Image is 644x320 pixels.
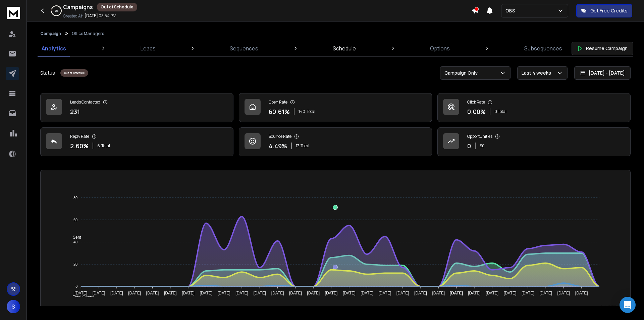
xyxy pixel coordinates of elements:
[450,291,463,295] tspan: [DATE]
[68,295,94,299] span: Total Opens
[486,291,499,295] tspan: [DATE]
[73,262,77,266] tspan: 20
[307,291,320,295] tspan: [DATE]
[226,40,262,56] a: Sequences
[269,107,290,116] p: 60.61 %
[239,93,432,122] a: Open Rate60.61%140Total
[289,291,302,295] tspan: [DATE]
[75,291,88,295] tspan: [DATE]
[520,40,566,56] a: Subsequences
[97,143,100,149] span: 6
[239,127,432,156] a: Bounce Rate4.49%17Total
[55,9,58,13] p: 6 %
[325,291,338,295] tspan: [DATE]
[444,70,480,76] p: Campaign Only
[40,93,233,122] a: Leads Contacted231
[164,291,177,295] tspan: [DATE]
[379,291,391,295] tspan: [DATE]
[524,44,562,52] p: Subsequences
[467,107,486,116] p: 0.00 %
[200,291,213,295] tspan: [DATE]
[540,291,552,295] tspan: [DATE]
[333,44,356,52] p: Schedule
[301,143,309,149] span: Total
[590,7,628,14] p: Get Free Credits
[396,291,409,295] tspan: [DATE]
[299,109,305,114] span: 140
[467,99,485,105] p: Click Rate
[494,109,506,114] p: 0 Total
[76,284,78,288] tspan: 0
[97,3,137,11] div: Out of Schedule
[467,141,471,151] p: 0
[467,134,492,139] p: Opportunities
[437,93,631,122] a: Click Rate0.00%0 Total
[230,44,258,52] p: Sequences
[93,291,105,295] tspan: [DATE]
[68,235,81,240] span: Sent
[620,297,636,313] div: Open Intercom Messenger
[236,291,249,295] tspan: [DATE]
[73,240,77,244] tspan: 40
[271,291,284,295] tspan: [DATE]
[38,40,70,56] a: Analytics
[73,218,77,222] tspan: 60
[572,42,633,55] button: Resume Campaign
[576,4,632,17] button: Get Free Credits
[505,7,518,14] p: GBS
[40,31,61,36] button: Campaign
[329,40,360,56] a: Schedule
[343,291,356,295] tspan: [DATE]
[141,44,156,52] p: Leads
[361,291,374,295] tspan: [DATE]
[504,291,517,295] tspan: [DATE]
[468,291,481,295] tspan: [DATE]
[522,291,534,295] tspan: [DATE]
[269,99,287,105] p: Open Rate
[307,109,315,114] span: Total
[73,196,77,200] tspan: 80
[182,291,195,295] tspan: [DATE]
[7,300,20,313] button: S
[70,134,89,139] p: Reply Rate
[557,291,570,295] tspan: [DATE]
[70,107,80,116] p: 231
[70,141,89,151] p: 2.60 %
[437,127,631,156] a: Opportunities0$0
[101,143,110,149] span: Total
[72,31,104,36] p: Office Managers
[296,143,299,149] span: 17
[60,69,88,77] div: Out of Schedule
[575,291,588,295] tspan: [DATE]
[430,44,450,52] p: Options
[432,291,445,295] tspan: [DATE]
[269,141,287,151] p: 4.49 %
[480,143,485,149] p: $ 0
[128,291,141,295] tspan: [DATE]
[574,66,631,80] button: [DATE] - [DATE]
[415,291,427,295] tspan: [DATE]
[218,291,230,295] tspan: [DATE]
[40,127,233,156] a: Reply Rate2.60%6Total
[254,291,266,295] tspan: [DATE]
[110,291,123,295] tspan: [DATE]
[42,44,66,52] p: Analytics
[63,13,83,19] p: Created At:
[522,70,554,76] p: Last 4 weeks
[137,40,160,56] a: Leads
[146,291,159,295] tspan: [DATE]
[63,3,93,11] h1: Campaigns
[269,134,291,139] p: Bounce Rate
[51,305,620,310] p: x-axis : Date(UTC)
[7,7,20,19] img: logo
[40,70,56,76] p: Status:
[85,13,116,18] p: [DATE] 03:54 PM
[426,40,454,56] a: Options
[70,99,100,105] p: Leads Contacted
